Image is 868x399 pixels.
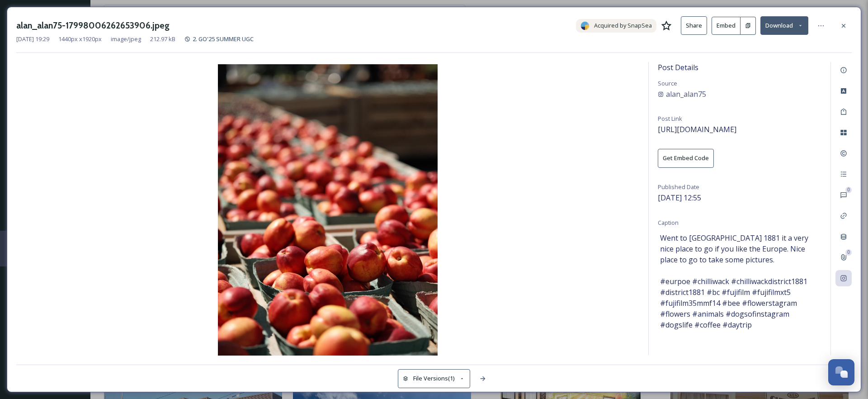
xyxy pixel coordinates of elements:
button: Open Chat [828,359,854,385]
span: [URL][DOMAIN_NAME] [658,124,736,134]
a: alan_alan75 [658,89,821,100]
span: Caption [658,218,679,227]
span: Published Date [658,183,699,191]
span: [DATE] 19:29 [16,35,49,43]
span: 212.97 kB [150,35,175,43]
span: Acquired by SnapSea [594,21,652,30]
span: image/jpeg [111,35,141,43]
button: File Versions(1) [398,369,470,388]
div: 0 [845,249,852,256]
img: snapsea-logo.png [580,21,590,30]
a: [URL][DOMAIN_NAME] [658,126,736,134]
div: 0 [845,187,852,193]
span: Source [658,79,677,87]
span: Post Details [658,62,698,72]
span: 2. GO'25 SUMMER UGC [193,35,254,43]
h3: alan_alan75-17998006262653906.jpeg [16,19,170,32]
button: Get Embed Code [658,149,714,167]
img: alan_alan75-17998006262653906.jpeg [16,64,639,357]
span: Went to [GEOGRAPHIC_DATA] 1881 it a very nice place to go if you like the Europe. Nice place to g... [660,233,819,330]
span: alan_alan75 [666,89,706,100]
span: 1440 px x 1920 px [58,35,102,43]
button: Embed [712,17,741,35]
span: [DATE] 12:55 [658,193,701,203]
button: Share [681,16,707,35]
button: Download [760,16,808,35]
span: Post Link [658,114,682,123]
